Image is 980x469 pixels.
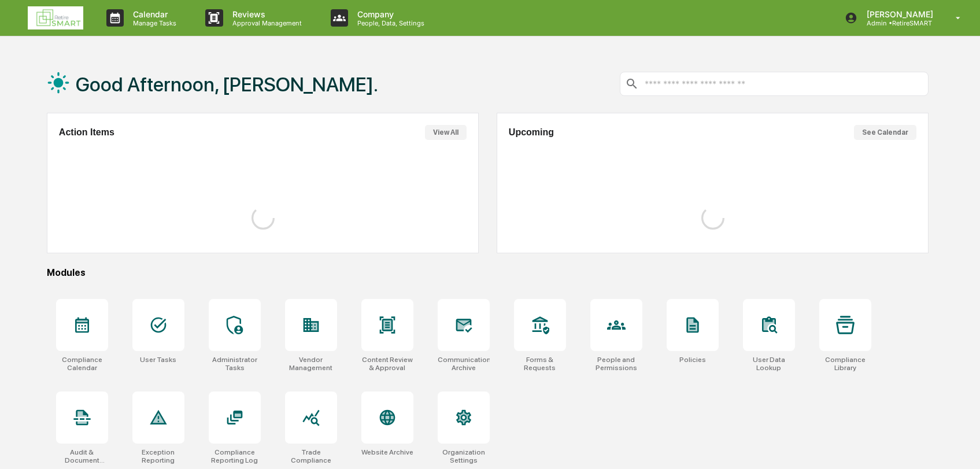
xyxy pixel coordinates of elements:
[857,9,939,19] p: [PERSON_NAME]
[361,448,413,456] div: Website Archive
[438,448,490,464] div: Organization Settings
[223,19,308,27] p: Approval Management
[209,356,261,372] div: Administrator Tasks
[743,356,795,372] div: User Data Lookup
[348,9,430,19] p: Company
[124,19,182,27] p: Manage Tasks
[124,9,182,19] p: Calendar
[425,125,467,140] button: View All
[514,356,566,372] div: Forms & Requests
[857,19,939,27] p: Admin • RetireSMART
[509,127,554,138] h2: Upcoming
[28,6,83,29] img: logo
[285,448,337,464] div: Trade Compliance
[348,19,430,27] p: People, Data, Settings
[59,127,114,138] h2: Action Items
[285,356,337,372] div: Vendor Management
[590,356,642,372] div: People and Permissions
[438,356,490,372] div: Communications Archive
[56,448,108,464] div: Audit & Document Logs
[76,73,378,96] h1: Good Afternoon, [PERSON_NAME].
[140,356,176,364] div: User Tasks
[679,356,706,364] div: Policies
[47,267,929,278] div: Modules
[361,356,413,372] div: Content Review & Approval
[209,448,261,464] div: Compliance Reporting Log
[132,448,184,464] div: Exception Reporting
[819,356,871,372] div: Compliance Library
[223,9,308,19] p: Reviews
[56,356,108,372] div: Compliance Calendar
[854,125,916,140] button: See Calendar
